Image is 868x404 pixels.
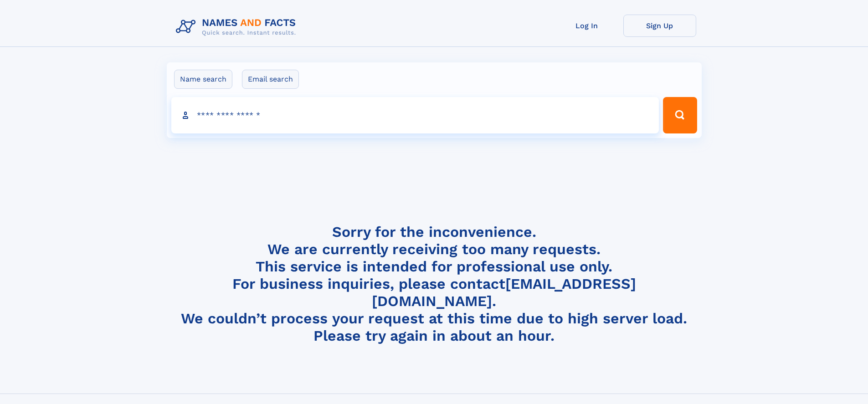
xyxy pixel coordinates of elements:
[172,15,303,39] img: Logo Names and Facts
[172,223,696,345] h4: Sorry for the inconvenience. We are currently receiving too many requests. This service is intend...
[171,97,659,133] input: search input
[174,70,232,89] label: Name search
[372,275,636,310] a: [EMAIL_ADDRESS][DOMAIN_NAME]
[550,15,623,37] a: Log In
[663,97,697,133] button: Search Button
[623,15,696,37] a: Sign Up
[242,70,299,89] label: Email search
